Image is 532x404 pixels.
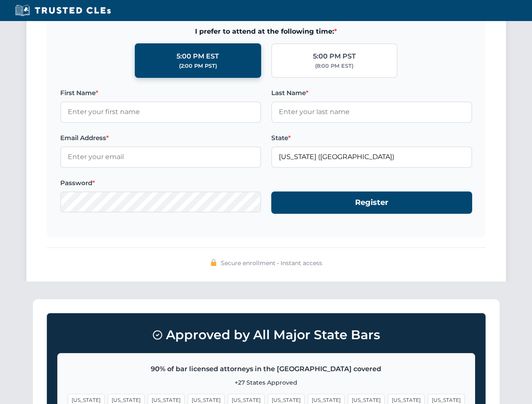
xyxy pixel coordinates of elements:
[271,191,472,214] button: Register
[271,101,472,122] input: Enter your last name
[60,26,472,37] span: I prefer to attend at the following time:
[176,51,219,62] div: 5:00 PM EST
[271,88,472,98] label: Last Name
[60,133,261,143] label: Email Address
[313,51,356,62] div: 5:00 PM PST
[271,133,472,143] label: State
[57,324,475,346] h3: Approved by All Major State Bars
[210,259,217,266] img: 🔒
[60,101,261,122] input: Enter your first name
[68,364,465,375] p: 90% of bar licensed attorneys in the [GEOGRAPHIC_DATA] covered
[221,258,322,268] span: Secure enrollment • Instant access
[179,62,217,70] div: (2:00 PM PST)
[60,178,261,188] label: Password
[315,62,353,70] div: (8:00 PM EST)
[13,4,113,17] img: Trusted CLEs
[60,88,261,98] label: First Name
[271,146,472,167] input: Florida (FL)
[68,378,465,387] p: +27 States Approved
[60,146,261,167] input: Enter your email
